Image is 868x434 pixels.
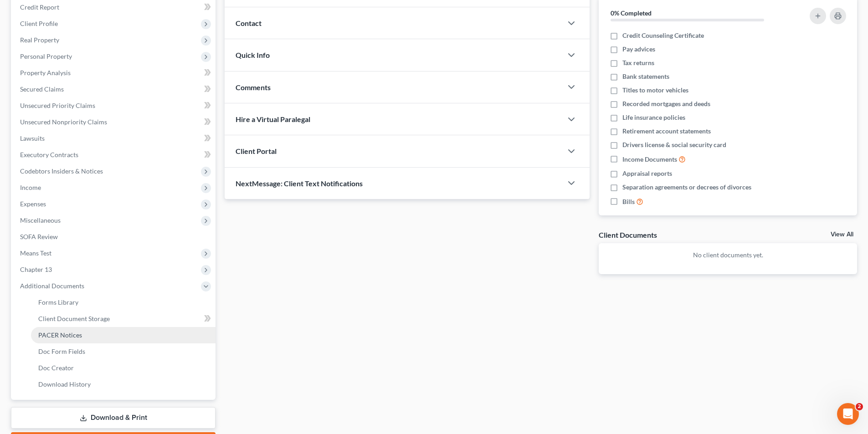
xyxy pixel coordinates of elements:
[611,9,652,17] strong: 0% Completed
[622,72,669,81] span: Bank statements
[11,407,216,429] a: Download & Print
[38,347,85,355] span: Doc Form Fields
[20,233,58,240] span: SOFA Review
[236,115,310,123] span: Hire a Virtual Paralegal
[622,99,710,108] span: Recorded mortgages and deeds
[20,282,84,290] span: Additional Documents
[236,19,262,27] span: Contact
[31,327,216,343] a: PACER Notices
[13,130,216,147] a: Lawsuits
[13,147,216,163] a: Executory Contracts
[236,51,270,59] span: Quick Info
[20,249,51,257] span: Means Test
[622,86,688,95] span: Titles to motor vehicles
[20,69,71,77] span: Property Analysis
[837,403,859,425] iframe: Intercom live chat
[20,118,107,126] span: Unsecured Nonpriority Claims
[31,360,216,376] a: Doc Creator
[622,113,685,122] span: Life insurance policies
[13,229,216,245] a: SOFA Review
[31,376,216,393] a: Download History
[622,45,655,54] span: Pay advices
[622,155,677,164] span: Income Documents
[622,197,635,206] span: Bills
[38,298,78,306] span: Forms Library
[20,266,52,273] span: Chapter 13
[20,102,95,109] span: Unsecured Priority Claims
[20,52,72,60] span: Personal Property
[31,294,216,311] a: Forms Library
[38,331,82,339] span: PACER Notices
[831,231,853,238] a: View All
[236,147,277,155] span: Client Portal
[20,200,46,208] span: Expenses
[606,250,850,260] p: No client documents yet.
[20,36,59,44] span: Real Property
[20,134,45,142] span: Lawsuits
[13,114,216,130] a: Unsecured Nonpriority Claims
[622,169,672,178] span: Appraisal reports
[20,151,78,158] span: Executory Contracts
[599,230,657,240] div: Client Documents
[20,167,103,175] span: Codebtors Insiders & Notices
[20,184,41,191] span: Income
[31,343,216,360] a: Doc Form Fields
[622,140,726,149] span: Drivers license & social security card
[31,311,216,327] a: Client Document Storage
[20,20,58,27] span: Client Profile
[38,364,74,372] span: Doc Creator
[13,97,216,114] a: Unsecured Priority Claims
[622,31,704,40] span: Credit Counseling Certificate
[622,58,654,67] span: Tax returns
[622,127,711,136] span: Retirement account statements
[236,83,271,92] span: Comments
[20,3,59,11] span: Credit Report
[236,179,363,188] span: NextMessage: Client Text Notifications
[13,81,216,97] a: Secured Claims
[13,65,216,81] a: Property Analysis
[856,403,863,410] span: 2
[622,183,751,192] span: Separation agreements or decrees of divorces
[20,216,61,224] span: Miscellaneous
[38,315,110,322] span: Client Document Storage
[20,85,64,93] span: Secured Claims
[38,380,91,388] span: Download History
